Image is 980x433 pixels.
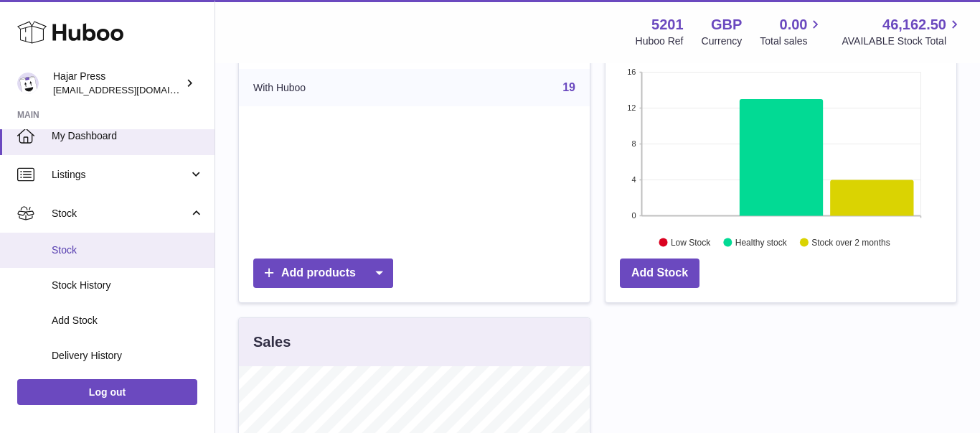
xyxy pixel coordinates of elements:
[17,73,39,94] img: editorial@hajarpress.com
[52,243,204,257] span: Stock
[620,259,699,288] a: Add Stock
[882,15,946,34] span: 46,162.50
[711,15,742,34] strong: GBP
[52,279,204,292] span: Stock History
[760,15,824,48] a: 0.00 Total sales
[631,211,636,220] text: 0
[811,237,890,247] text: Stock over 2 months
[671,237,711,247] text: Low Stock
[53,70,182,97] div: Hajar Press
[627,67,636,76] text: 16
[702,34,743,48] div: Currency
[631,175,636,184] text: 4
[52,207,189,220] span: Stock
[52,168,189,182] span: Listings
[760,34,824,48] span: Total sales
[636,34,684,48] div: Huboo Ref
[253,332,291,352] h3: Sales
[562,81,575,93] a: 19
[627,103,636,112] text: 12
[842,15,963,48] a: 46,162.50 AVAILABLE Stock Total
[842,34,963,48] span: AVAILABLE Stock Total
[253,259,393,288] a: Add products
[780,15,808,34] span: 0.00
[239,69,424,106] td: With Huboo
[631,139,636,148] text: 8
[52,349,204,363] span: Delivery History
[651,15,684,34] strong: 5201
[17,379,197,405] a: Log out
[53,84,211,96] span: [EMAIL_ADDRESS][DOMAIN_NAME]
[52,129,204,143] span: My Dashboard
[52,314,204,327] span: Add Stock
[735,237,788,247] text: Healthy stock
